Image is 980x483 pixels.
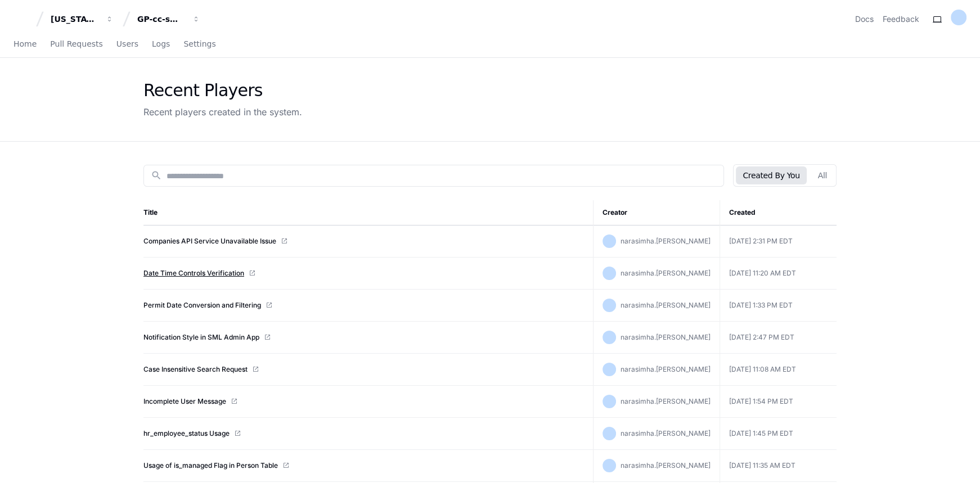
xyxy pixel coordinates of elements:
[183,40,215,47] span: Settings
[116,40,138,47] span: Users
[883,13,919,25] button: Feedback
[143,333,259,342] a: Notification Style in SML Admin App
[621,365,711,373] span: narasimha.[PERSON_NAME]
[720,322,837,354] td: [DATE] 2:47 PM EDT
[183,31,215,57] a: Settings
[143,105,302,119] div: Recent players created in the system.
[720,386,837,418] td: [DATE] 1:54 PM EDT
[143,397,226,406] a: Incomplete User Message
[143,429,230,438] a: hr_employee_status Usage
[720,450,837,482] td: [DATE] 11:35 AM EDT
[14,31,37,57] a: Home
[593,200,720,225] th: Creator
[621,237,711,245] span: narasimha.[PERSON_NAME]
[720,225,837,258] td: [DATE] 2:31 PM EDT
[50,40,102,47] span: Pull Requests
[621,333,711,341] span: narasimha.[PERSON_NAME]
[855,13,874,25] a: Docs
[720,258,837,290] td: [DATE] 11:20 AM EDT
[621,397,711,405] span: narasimha.[PERSON_NAME]
[143,301,261,310] a: Permit Date Conversion and Filtering
[621,429,711,437] span: narasimha.[PERSON_NAME]
[720,290,837,322] td: [DATE] 1:33 PM EDT
[621,301,711,309] span: narasimha.[PERSON_NAME]
[152,31,170,57] a: Logs
[736,166,806,184] button: Created By You
[621,461,711,470] span: narasimha.[PERSON_NAME]
[621,269,711,277] span: narasimha.[PERSON_NAME]
[14,40,37,47] span: Home
[143,80,302,101] div: Recent Players
[720,200,837,225] th: Created
[116,31,138,57] a: Users
[143,461,278,470] a: Usage of is_managed Flag in Person Table
[720,418,837,450] td: [DATE] 1:45 PM EDT
[143,365,248,374] a: Case Insensitive Search Request
[143,269,244,278] a: Date Time Controls Verification
[151,170,162,181] mat-icon: search
[152,40,170,47] span: Logs
[143,200,593,225] th: Title
[50,31,102,57] a: Pull Requests
[137,13,186,25] div: GP-cc-sml-apps
[811,166,834,184] button: All
[46,9,118,29] button: [US_STATE] Pacific
[720,354,837,386] td: [DATE] 11:08 AM EDT
[51,13,99,25] div: [US_STATE] Pacific
[133,9,205,29] button: GP-cc-sml-apps
[143,237,276,246] a: Companies API Service Unavailable Issue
